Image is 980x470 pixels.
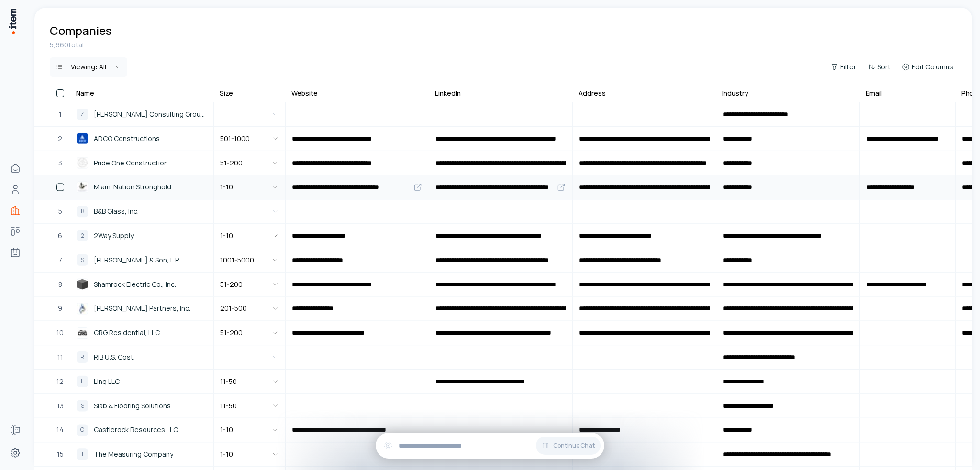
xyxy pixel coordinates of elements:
[57,352,63,362] span: 11
[58,255,62,265] span: 7
[94,206,139,217] span: B&B Glass, Inc.
[912,62,953,72] span: Edit Columns
[827,60,860,74] button: Filter
[94,182,171,192] span: Miami Nation Stronghold
[94,401,171,411] span: Slab & Flooring Solutions
[291,88,318,98] div: Website
[77,109,88,120] div: Z
[77,181,88,193] img: Miami Nation Stronghold
[6,443,25,462] a: Settings
[71,103,213,126] a: Z[PERSON_NAME] Consulting Group, Inc.
[57,449,64,459] span: 15
[71,175,213,198] a: Miami Nation StrongholdMiami Nation Stronghold
[76,88,94,98] div: Name
[77,327,88,339] img: CRG Residential, LLC
[71,321,213,344] a: CRG Residential, LLCCRG Residential, LLC
[94,303,190,314] span: [PERSON_NAME] Partners, Inc.
[94,449,173,459] span: The Measuring Company
[71,224,213,247] a: 22Way Supply
[56,425,64,435] span: 14
[71,249,213,272] a: S[PERSON_NAME] & Son, L.P.
[77,424,88,436] div: C
[71,394,213,417] a: SSlab & Flooring Solutions
[722,88,748,98] div: Industry
[898,60,957,74] button: Edit Columns
[58,206,62,217] span: 5
[6,243,25,262] a: Agents
[94,158,168,168] span: Pride One Construction
[50,23,111,38] h1: Companies
[435,88,461,98] div: LinkedIn
[220,88,233,98] div: Size
[94,230,134,241] span: 2Way Supply
[94,376,120,387] span: Linq LLC
[58,303,62,314] span: 9
[840,62,856,72] span: Filter
[553,442,595,449] span: Continue Chat
[77,157,88,169] img: Pride One Construction
[50,40,957,50] div: 5,660 total
[57,401,64,411] span: 13
[94,133,160,144] span: ADCO Constructions
[77,351,88,363] div: R
[6,180,25,199] a: People
[6,201,25,220] a: Companies
[877,62,891,72] span: Sort
[59,109,62,120] span: 1
[6,420,25,439] a: Forms
[77,376,88,387] div: L
[94,279,176,290] span: Shamrock Electric Co., Inc.
[579,88,606,98] div: Address
[376,433,604,459] div: Continue Chat
[71,443,213,466] a: TThe Measuring Company
[58,158,62,168] span: 3
[71,273,213,296] a: Shamrock Electric Co., Inc.Shamrock Electric Co., Inc.
[71,62,106,72] div: Viewing:
[71,127,213,150] a: ADCO ConstructionsADCO Constructions
[77,400,88,412] div: S
[77,448,88,460] div: T
[6,159,25,178] a: Home
[71,346,213,369] a: RRIB U.S. Cost
[56,376,64,387] span: 12
[77,254,88,266] div: S
[77,206,88,217] div: B
[864,60,894,74] button: Sort
[94,109,207,120] span: [PERSON_NAME] Consulting Group, Inc.
[6,222,25,241] a: Deals
[77,303,88,314] img: Charles Perry Partners, Inc.
[94,352,134,362] span: RIB U.S. Cost
[58,279,62,290] span: 8
[94,255,179,265] span: [PERSON_NAME] & Son, L.P.
[71,152,213,175] a: Pride One ConstructionPride One Construction
[56,328,64,338] span: 10
[58,133,62,144] span: 2
[71,297,213,320] a: Charles Perry Partners, Inc.[PERSON_NAME] Partners, Inc.
[94,328,160,338] span: CRG Residential, LLC
[77,133,88,144] img: ADCO Constructions
[71,418,213,441] a: CCastlerock Resources LLC
[77,279,88,290] img: Shamrock Electric Co., Inc.
[8,8,17,35] img: Item Brain Logo
[71,370,213,393] a: LLinq LLC
[866,88,882,98] div: Email
[58,230,62,241] span: 6
[77,230,88,241] div: 2
[94,425,178,435] span: Castlerock Resources LLC
[536,437,601,455] button: Continue Chat
[71,200,213,223] a: BB&B Glass, Inc.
